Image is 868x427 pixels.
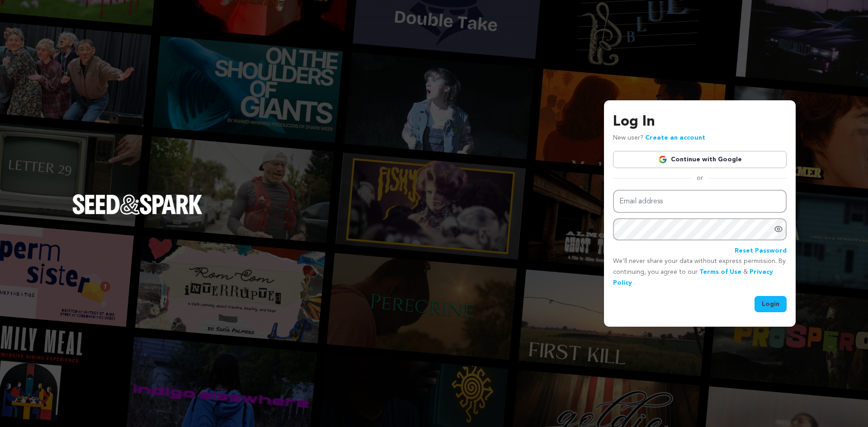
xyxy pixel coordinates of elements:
input: Email address [613,190,787,213]
h3: Log In [613,111,787,133]
a: Terms of Use [699,269,741,275]
a: Privacy Policy [613,269,773,286]
a: Reset Password [735,246,787,257]
a: Seed&Spark Homepage [72,194,203,232]
p: New user? [613,133,705,144]
p: We’ll never share your data without express permission. By continuing, you agree to our & . [613,256,787,288]
a: Create an account [645,135,705,141]
span: or [691,174,708,183]
img: Seed&Spark Logo [72,194,203,214]
button: Login [755,296,787,312]
img: Google logo [658,155,667,164]
a: Continue with Google [613,151,787,168]
a: Show password as plain text. Warning: this will display your password on the screen. [774,225,783,234]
